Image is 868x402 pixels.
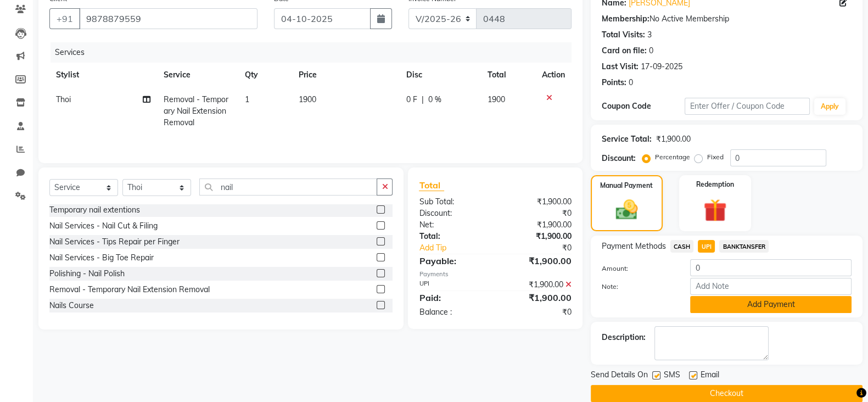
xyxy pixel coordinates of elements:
div: ₹1,900.00 [656,133,691,145]
div: 0 [629,77,633,88]
span: SMS [664,369,680,383]
div: ₹0 [509,242,580,254]
span: Payment Methods [602,241,666,252]
div: ₹0 [495,306,580,318]
div: 17-09-2025 [641,61,682,72]
div: Payable: [411,254,495,267]
div: Total: [411,231,495,242]
span: Email [701,369,719,383]
input: Enter Offer / Coupon Code [685,98,810,115]
span: CASH [670,240,694,253]
div: Removal - Temporary Nail Extension Removal [49,284,210,295]
span: 0 F [406,94,417,105]
div: Payments [419,270,571,279]
span: | [422,94,424,105]
span: UPI [698,240,715,253]
div: Total Visits: [602,29,645,41]
div: Coupon Code [602,101,685,112]
div: ₹0 [495,208,580,219]
label: Percentage [655,152,690,162]
div: 3 [647,29,652,41]
label: Manual Payment [600,181,653,191]
div: Discount: [411,208,495,219]
div: Temporary nail extentions [49,204,140,216]
div: ₹1,900.00 [495,231,580,242]
input: Search by Name/Mobile/Email/Code [79,8,257,29]
div: Card on file: [602,45,647,57]
div: Description: [602,332,646,343]
div: Nail Services - Big Toe Repair [49,252,154,264]
div: ₹1,900.00 [495,219,580,231]
span: 1 [245,94,249,104]
div: ₹1,900.00 [495,291,580,304]
div: Nail Services - Nail Cut & Filing [49,220,158,232]
div: Services [51,42,580,63]
div: Service Total: [602,133,652,145]
div: ₹1,900.00 [495,196,580,208]
label: Amount: [593,264,682,273]
div: Net: [411,219,495,231]
div: Membership: [602,13,649,25]
button: Add Payment [690,296,852,313]
span: 1900 [299,94,316,104]
div: Discount: [602,153,636,164]
img: _cash.svg [609,197,645,222]
div: Sub Total: [411,196,495,208]
img: _gift.svg [696,196,733,225]
span: BANKTANSFER [719,240,769,253]
div: ₹1,900.00 [495,254,580,267]
th: Price [292,63,400,87]
div: Polishing - Nail Polish [49,268,125,280]
span: Thoi [56,94,71,104]
div: Points: [602,77,626,88]
a: Add Tip [411,242,509,254]
label: Fixed [707,152,724,162]
div: UPI [411,279,495,291]
input: Add Note [690,278,852,295]
th: Qty [238,63,293,87]
div: No Active Membership [602,13,852,25]
th: Stylist [49,63,157,87]
span: Total [419,180,444,191]
div: ₹1,900.00 [495,279,580,291]
th: Service [157,63,238,87]
div: Balance : [411,306,495,318]
th: Total [481,63,535,87]
label: Redemption [696,180,734,189]
div: Paid: [411,291,495,304]
span: Removal - Temporary Nail Extension Removal [164,94,228,127]
span: Send Details On [591,369,648,383]
label: Note: [593,282,682,292]
th: Disc [400,63,481,87]
input: Search or Scan [199,178,377,196]
span: 1900 [488,94,505,104]
th: Action [535,63,572,87]
button: +91 [49,8,80,29]
span: 0 % [428,94,441,105]
div: 0 [649,45,653,57]
div: Nails Course [49,300,94,311]
input: Amount [690,259,852,276]
div: Last Visit: [602,61,639,72]
button: Apply [814,98,845,115]
div: Nail Services - Tips Repair per Finger [49,236,180,248]
button: Checkout [591,385,863,402]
